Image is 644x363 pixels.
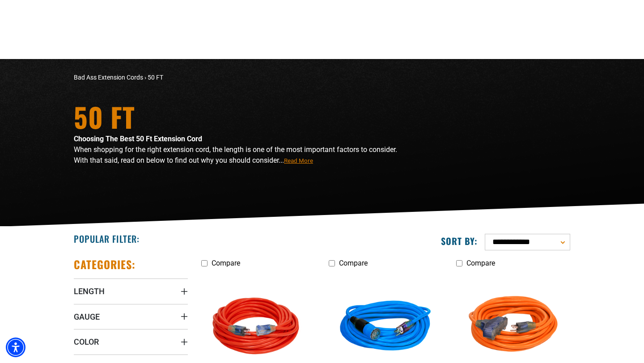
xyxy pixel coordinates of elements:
[212,259,240,267] span: Compare
[74,144,400,166] p: When shopping for the right extension cord, the length is one of the most important factors to co...
[74,337,99,347] span: Color
[148,74,163,81] span: 50 FT
[144,74,146,81] span: ›
[284,157,313,164] span: Read More
[74,74,143,81] a: Bad Ass Extension Cords
[74,135,202,143] strong: Choosing The Best 50 Ft Extension Cord
[74,279,188,304] summary: Length
[74,312,100,322] span: Gauge
[466,259,495,267] span: Compare
[441,235,478,247] label: Sort by:
[74,329,188,354] summary: Color
[74,233,140,245] h2: Popular Filter:
[74,103,400,130] h1: 50 FT
[74,304,188,329] summary: Gauge
[74,73,400,82] nav: breadcrumbs
[339,259,368,267] span: Compare
[74,257,136,271] h2: Categories:
[6,338,25,357] div: Accessibility Menu
[74,286,105,296] span: Length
